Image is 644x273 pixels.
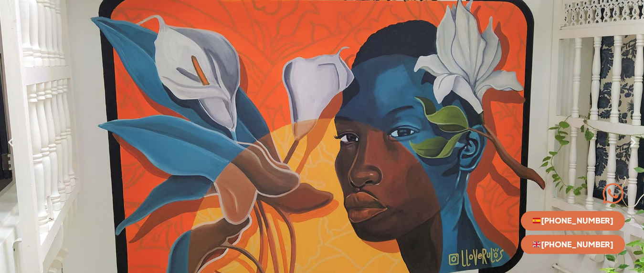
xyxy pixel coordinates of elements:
[541,239,613,249] font: [PHONE_NUMBER]
[521,235,625,254] a: 🇬🇧[PHONE_NUMBER]
[533,217,540,224] img: 🇪🇸
[5,136,17,148] div: Previous slide
[627,136,639,148] div: Next slide
[521,211,625,230] a: 🇪🇸[PHONE_NUMBER]
[533,241,540,248] img: 🇬🇧
[541,216,613,226] font: [PHONE_NUMBER]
